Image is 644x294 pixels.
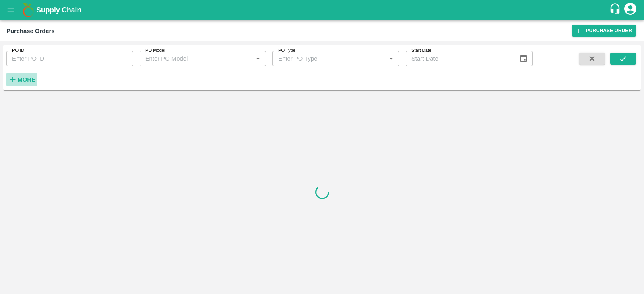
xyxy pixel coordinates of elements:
label: PO Type [278,47,295,54]
button: Open [253,53,263,64]
strong: More [17,76,35,83]
button: More [6,73,37,86]
button: Open [386,53,396,64]
input: Enter PO Type [275,53,384,64]
label: PO ID [12,47,24,54]
label: PO Model [145,47,165,54]
a: Purchase Order [572,25,636,37]
label: Start Date [411,47,431,54]
b: Supply Chain [36,6,81,14]
input: Start Date [406,51,513,66]
button: open drawer [2,1,20,19]
div: Purchase Orders [6,26,55,36]
input: Enter PO ID [6,51,133,66]
button: Choose date [516,51,531,66]
input: Enter PO Model [142,53,251,64]
a: Supply Chain [36,4,609,16]
img: logo [20,2,36,18]
div: customer-support [609,3,623,17]
div: account of current user [623,2,638,18]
